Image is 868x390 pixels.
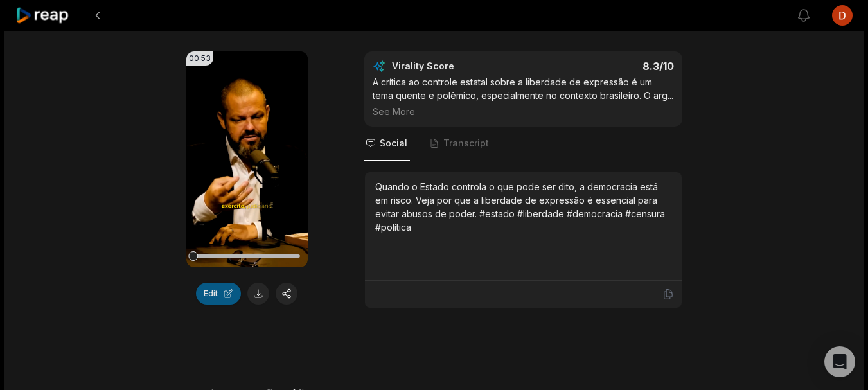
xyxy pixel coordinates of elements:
[373,105,674,118] div: See More
[824,346,855,377] div: Open Intercom Messenger
[536,60,674,73] div: 8.3 /10
[196,283,241,305] button: Edit
[186,51,308,267] video: Your browser does not support mp4 format.
[364,127,682,161] nav: Tabs
[373,75,674,118] div: A crítica ao controle estatal sobre a liberdade de expressão é um tema quente e polêmico, especia...
[392,60,530,73] div: Virality Score
[375,180,671,234] div: Quando o Estado controla o que pode ser dito, a democracia está em risco. Veja por que a liberdad...
[443,137,489,150] span: Transcript
[380,137,407,150] span: Social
